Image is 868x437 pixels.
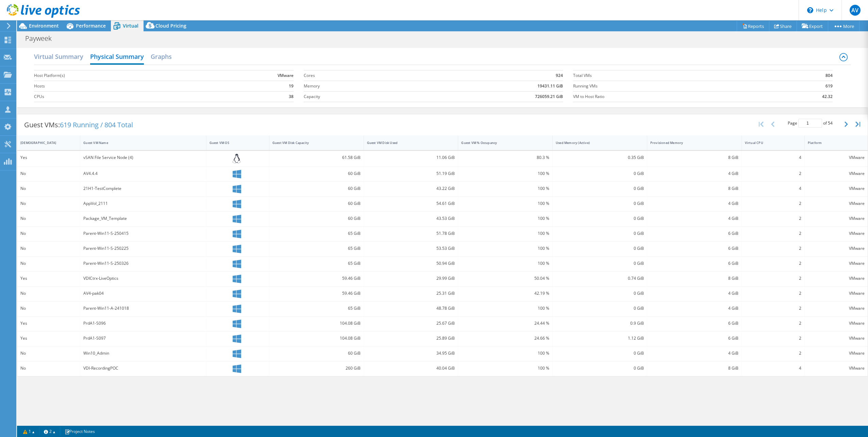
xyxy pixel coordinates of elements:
div: PrdA1-S096 [83,320,203,327]
div: AV4.4.4 [83,170,203,177]
div: 54.61 GiB [367,200,455,207]
a: Project Notes [60,427,100,436]
div: 8 GiB [650,154,738,161]
div: VMware [808,305,865,312]
div: 0 GiB [556,365,644,372]
label: Capacity [304,93,411,100]
span: Performance [76,22,106,29]
span: 54 [828,120,833,126]
span: Virtual [123,22,138,29]
div: 0 GiB [556,230,644,237]
div: 100 % [461,170,549,177]
div: No [20,185,77,192]
div: 0 GiB [556,260,644,267]
div: VMware [808,320,865,327]
label: VM to Host Ratio [573,93,772,100]
div: VMware [808,335,865,342]
div: 11.06 GiB [367,154,455,161]
div: 40.04 GiB [367,365,455,372]
div: 2 [745,200,801,207]
div: vSAN File Service Node (4) [83,154,203,161]
div: 4 GiB [650,290,738,297]
div: 8 GiB [650,275,738,282]
div: 48.78 GiB [367,305,455,312]
div: 100 % [461,215,549,222]
span: Page of [788,119,833,128]
div: 100 % [461,230,549,237]
div: 0 GiB [556,290,644,297]
div: 2 [745,170,801,177]
div: Guest VM Disk Used [367,141,447,145]
div: 29.99 GiB [367,275,455,282]
div: No [20,245,77,252]
div: 0.9 GiB [556,320,644,327]
b: 19431.11 GiB [537,83,563,90]
label: Hosts [34,83,211,90]
div: 24.66 % [461,335,549,342]
b: 619 [825,83,833,90]
a: Share [769,21,797,31]
div: Guest VM % Occupancy [461,141,541,145]
div: 0 GiB [556,185,644,192]
div: VMware [808,215,865,222]
label: CPUs [34,93,211,100]
a: 2 [39,427,60,436]
div: VMware [808,260,865,267]
div: No [20,290,77,297]
b: 804 [825,72,833,79]
div: Yes [20,320,77,327]
div: 0 GiB [556,350,644,357]
svg: \n [807,7,813,13]
div: Guest VM Name [83,141,195,145]
div: 2 [745,230,801,237]
div: 25.67 GiB [367,320,455,327]
div: 25.89 GiB [367,335,455,342]
div: 80.3 % [461,154,549,161]
div: 2 [745,215,801,222]
div: Package_VM_Template [83,215,203,222]
b: 42.32 [822,93,833,100]
div: 24.44 % [461,320,549,327]
div: 43.53 GiB [367,215,455,222]
div: No [20,260,77,267]
div: VMware [808,230,865,237]
div: 4 GiB [650,350,738,357]
div: No [20,365,77,372]
label: Memory [304,83,411,90]
div: 100 % [461,350,549,357]
div: VMware [808,350,865,357]
div: 59.46 GiB [272,275,361,282]
div: No [20,215,77,222]
h2: Physical Summary [90,50,144,65]
div: Parent-Win11-S-250225 [83,245,203,252]
div: Parent-Win11-S-250415 [83,230,203,237]
div: 104.08 GiB [272,320,361,327]
div: 53.53 GiB [367,245,455,252]
div: 51.19 GiB [367,170,455,177]
div: VDI-RecordingPOC [83,365,203,372]
span: Cloud Pricing [155,22,186,29]
div: Parent-Win11-S-250326 [83,260,203,267]
div: No [20,200,77,207]
div: Yes [20,154,77,161]
div: 4 GiB [650,200,738,207]
div: 65 GiB [272,260,361,267]
label: Total VMs [573,72,772,79]
div: VMware [808,290,865,297]
div: No [20,230,77,237]
div: 100 % [461,185,549,192]
div: 50.04 % [461,275,549,282]
div: 6 GiB [650,260,738,267]
b: 38 [289,93,294,100]
div: VMware [808,170,865,177]
a: Export [797,21,828,31]
div: 4 [745,365,801,372]
div: VMware [808,185,865,192]
div: 0 GiB [556,200,644,207]
label: Cores [304,72,411,79]
div: 60 GiB [272,170,361,177]
div: VMware [808,275,865,282]
div: 0 GiB [556,170,644,177]
div: 6 GiB [650,335,738,342]
div: 65 GiB [272,305,361,312]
